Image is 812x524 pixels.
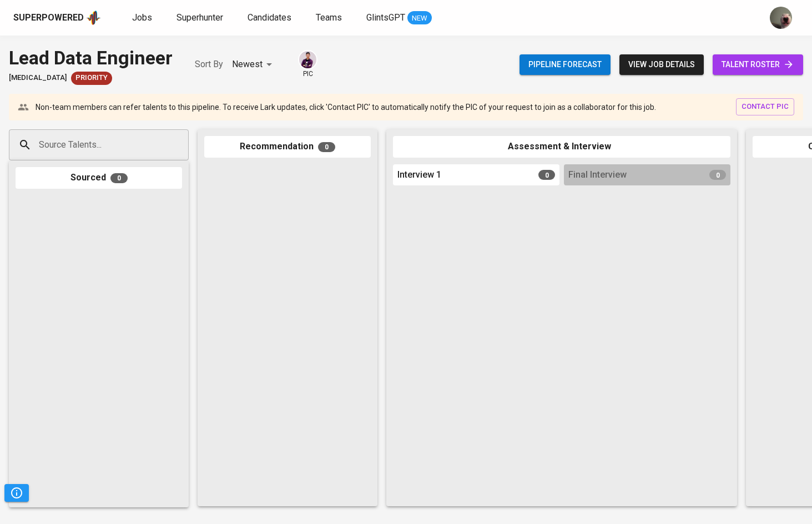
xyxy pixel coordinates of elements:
button: Open [183,144,185,146]
span: 0 [538,170,555,180]
p: Sort By [195,58,223,71]
span: 0 [110,173,128,183]
span: view job details [628,58,695,72]
div: pic [298,50,317,79]
span: Final Interview [568,169,627,182]
div: Superpowered [13,12,84,24]
img: aji.muda@glints.com [770,7,792,29]
span: Teams [316,12,342,23]
span: NEW [407,13,432,24]
a: Teams [316,11,344,25]
span: [MEDICAL_DATA] [9,73,67,83]
a: Superpoweredapp logo [13,9,101,26]
img: app logo [86,9,101,26]
div: New Job received from Demand Team [71,72,112,85]
button: Pipeline Triggers [4,484,29,502]
a: Candidates [248,11,294,25]
div: Lead Data Engineer [9,44,173,72]
span: contact pic [742,100,789,113]
span: Pipeline forecast [528,58,602,72]
span: Priority [71,73,112,83]
a: Superhunter [176,11,225,25]
p: Non-team members can refer talents to this pipeline. To receive Lark updates, click 'Contact PIC'... [36,102,656,113]
a: talent roster [713,54,803,75]
span: 0 [709,170,726,180]
p: Newest [232,58,263,71]
img: erwin@glints.com [299,51,316,68]
span: 0 [318,142,335,152]
button: view job details [619,54,704,75]
button: Pipeline forecast [520,54,611,75]
span: Interview 1 [397,169,441,182]
div: Newest [232,54,276,75]
div: Recommendation [204,136,371,158]
a: Jobs [132,11,154,25]
div: Sourced [16,167,182,189]
div: Assessment & Interview [393,136,730,158]
span: Jobs [132,12,152,23]
a: GlintsGPT NEW [366,11,432,25]
button: contact pic [736,98,794,115]
span: GlintsGPT [366,12,405,23]
span: Candidates [248,12,291,23]
span: talent roster [722,58,794,72]
span: Superhunter [176,12,223,23]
